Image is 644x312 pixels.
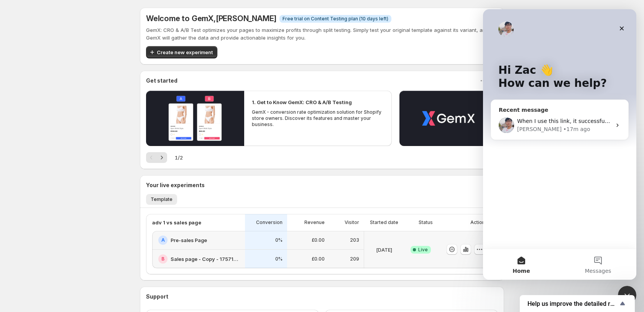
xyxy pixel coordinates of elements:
[146,14,276,23] h5: Welcome to GemX
[370,219,398,226] p: Started date
[214,14,276,23] span: , [PERSON_NAME]
[146,152,167,163] nav: Pagination
[171,236,207,244] h2: Pre-sales Page
[156,152,167,163] button: Next
[483,9,636,280] iframe: Intercom live chat
[146,77,177,85] h3: Get started
[157,48,213,56] span: Create new experiment
[102,259,128,264] span: Messages
[161,237,165,243] h2: A
[152,219,201,226] p: adv 1 vs sales page
[30,259,47,264] span: Home
[146,181,205,189] h3: Your live experiments
[151,196,172,202] span: Template
[256,219,283,226] p: Conversion
[418,247,428,253] span: Live
[252,98,352,106] h2: 1. Get to Know GemX: CRO & A/B Testing
[304,219,325,226] p: Revenue
[146,91,244,146] button: Play video
[527,299,627,308] button: Show survey - Help us improve the detailed report for A/B campaigns
[34,109,379,115] span: When I use this link, it successfully takes me to both versions of the page, A and B. But in the ...
[252,109,384,128] p: GemX - conversion rate optimization solution for Shopify store owners. Discover its features and ...
[146,293,168,300] h3: Support
[146,26,498,41] p: GemX: CRO & A/B Test optimizes your pages to maximize profits through split testing. Simply test ...
[80,116,107,124] div: • 17m ago
[618,286,636,304] iframe: Intercom live chat
[146,46,217,58] button: Create new experiment
[132,12,146,26] div: Close
[376,246,392,254] p: [DATE]
[161,256,164,262] h2: B
[470,219,485,226] p: Action
[283,16,388,22] span: Free trial on Content Testing plan (10 days left)
[175,154,183,161] span: 1 / 2
[312,237,325,243] p: £0.00
[275,256,283,262] p: 0%
[275,237,283,243] p: 0%
[527,300,618,307] span: Help us improve the detailed report for A/B campaigns
[312,256,325,262] p: £0.00
[34,116,79,124] div: [PERSON_NAME]
[350,256,359,262] p: 209
[419,219,433,226] p: Status
[350,237,359,243] p: 203
[399,91,498,146] button: Play video
[77,240,153,271] button: Messages
[345,219,359,226] p: Visitor
[171,255,240,263] h2: Sales page - Copy - 1757109853212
